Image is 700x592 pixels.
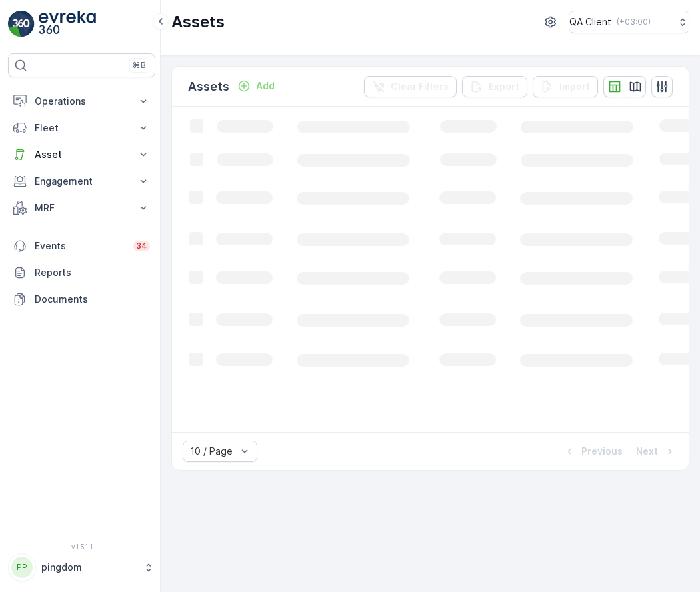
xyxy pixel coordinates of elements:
[561,443,624,459] button: Previous
[35,95,129,108] p: Operations
[35,239,125,253] p: Events
[533,76,598,97] button: Import
[489,80,519,93] p: Export
[581,445,623,458] p: Previous
[8,115,155,141] button: Fleet
[364,76,457,97] button: Clear Filters
[35,175,129,188] p: Engagement
[11,557,33,578] div: PP
[462,76,527,97] button: Export
[8,233,155,259] a: Events34
[35,266,150,279] p: Reports
[133,60,146,71] p: ⌘B
[8,88,155,115] button: Operations
[256,79,275,93] p: Add
[8,11,35,37] img: logo
[8,259,155,286] a: Reports
[559,80,590,93] p: Import
[35,121,129,135] p: Fleet
[8,286,155,313] a: Documents
[35,148,129,161] p: Asset
[136,241,147,251] p: 34
[8,195,155,221] button: MRF
[8,543,155,551] span: v 1.51.1
[35,293,150,306] p: Documents
[188,77,229,96] p: Assets
[8,553,155,581] button: PPpingdom
[569,15,611,29] p: QA Client
[635,443,678,459] button: Next
[39,11,96,37] img: logo_light-DOdMpM7g.png
[232,78,280,94] button: Add
[617,17,651,27] p: ( +03:00 )
[636,445,658,458] p: Next
[8,141,155,168] button: Asset
[171,11,225,33] p: Assets
[391,80,449,93] p: Clear Filters
[35,201,129,215] p: MRF
[41,561,137,574] p: pingdom
[569,11,689,33] button: QA Client(+03:00)
[8,168,155,195] button: Engagement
